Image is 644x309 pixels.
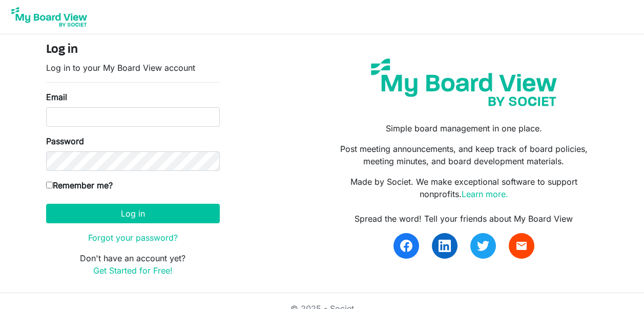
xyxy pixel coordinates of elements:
[462,189,508,199] a: Learn more.
[515,240,528,252] span: email
[329,143,598,167] p: Post meeting announcements, and keep track of board policies, meeting minutes, and board developm...
[46,204,220,223] button: Log in
[46,135,84,147] label: Password
[8,4,90,30] img: My Board View Logo
[46,252,220,277] p: Don't have an account yet?
[400,240,412,252] img: facebook.svg
[363,51,565,114] img: my-board-view-societ.svg
[329,122,598,134] p: Simple board management in one place.
[439,240,451,252] img: linkedin.svg
[509,233,534,259] a: email
[46,43,220,57] h4: Log in
[93,265,173,276] a: Get Started for Free!
[88,233,178,243] a: Forgot your password?
[329,213,598,225] div: Spread the word! Tell your friends about My Board View
[46,91,67,103] label: Email
[329,176,598,200] p: Made by Societ. We make exceptional software to support nonprofits.
[46,62,220,74] p: Log in to your My Board View account
[477,240,489,252] img: twitter.svg
[46,179,113,191] label: Remember me?
[46,182,53,188] input: Remember me?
